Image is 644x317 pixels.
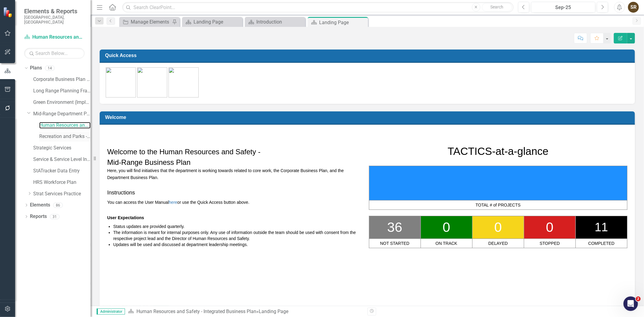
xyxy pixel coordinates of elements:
[533,4,593,11] div: Sep-25
[45,66,55,71] div: 14
[113,223,366,229] li: Status updates are provided quarterly.
[107,161,344,196] span: Here, you will find initiatives that the department is working towards related to core work, the ...
[39,133,91,140] a: Recreation and Parks - Mid Range Business Plan
[628,2,639,13] button: SR
[33,156,91,163] a: Service & Service Level Inventory
[128,308,363,315] div: »
[113,242,366,248] li: Updates will be used and discussed at department leadership meetings.
[448,145,549,157] span: TACTICS-at-a-glance
[246,18,304,26] a: Introduction
[595,220,608,234] span: 11
[33,179,91,186] a: HRS Workforce Plan
[30,202,50,209] a: Elements
[30,65,42,72] a: Plans
[33,99,91,106] a: Green Environment (Implementation)
[168,67,199,98] img: Training-green%20v2.png
[105,53,632,58] h3: Quick Access
[53,203,63,208] div: 86
[131,18,171,26] div: Manage Elements
[33,168,91,175] a: StATracker Data Entry
[24,15,85,25] small: [GEOGRAPHIC_DATA], [GEOGRAPHIC_DATA]
[97,309,125,315] span: Administrator
[531,2,595,13] button: Sep-25
[259,309,288,314] div: Landing Page
[39,122,91,129] a: Human Resources and Safety - Integrated Business Plan
[24,34,85,41] a: Human Resources and Safety - Integrated Business Plan
[476,203,521,207] span: TOTAL # of PROJECTS
[106,67,136,98] img: CBP-green%20v2.png
[443,219,450,235] span: 0
[30,213,47,220] a: Reports
[121,18,171,26] a: Manage Elements
[137,67,167,98] img: Assignments.png
[107,215,144,220] span: User Expectations
[113,229,366,242] li: The information is meant for internal purposes only. Any use of information outside the team shou...
[33,145,91,152] a: Strategic Services
[194,18,241,26] div: Landing Page
[380,241,409,246] span: NOT STARTED
[107,200,249,205] span: You can access the User Manual or use the Quick Access button above.
[24,48,85,59] input: Search Below...
[436,241,457,246] span: ON TRACK
[540,241,560,246] span: STOPPED
[33,191,91,197] a: Strat Services Practice
[50,214,59,219] div: 31
[122,2,514,13] input: Search ClearPoint...
[623,296,638,311] iframe: Intercom live chat
[319,19,367,26] div: Landing Page
[490,5,503,9] span: Search
[136,309,256,314] a: Human Resources and Safety - Integrated Business Plan
[33,110,91,117] a: Mid-Range Department Plans
[107,158,191,166] span: Mid-Range Business Plan
[105,114,632,120] h3: Welcome
[494,219,502,235] span: 0
[184,18,241,26] a: Landing Page
[489,241,508,246] span: DELAYED
[33,76,91,83] a: Corporate Business Plan ([DATE]-[DATE])
[107,148,261,156] span: Welcome to the Human Resources and Safety -
[546,219,553,235] span: 0
[636,296,641,301] span: 2
[33,88,91,94] a: Long Range Planning Framework
[24,8,85,15] span: Elements & Reports
[482,3,512,11] button: Search
[107,190,135,196] span: Instructions
[169,200,177,205] a: here
[256,18,304,26] div: Introduction
[387,219,402,235] span: 36
[3,7,14,18] img: ClearPoint Strategy
[588,241,614,246] span: COMPLETED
